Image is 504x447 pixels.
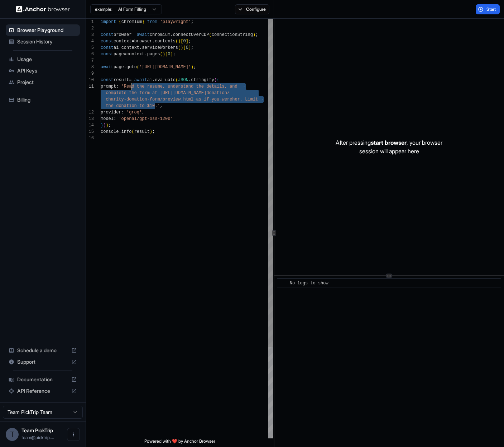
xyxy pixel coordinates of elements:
[142,19,144,24] span: }
[101,45,114,50] span: const
[86,25,94,32] div: 2
[86,116,94,122] div: 13
[6,76,80,88] div: Project
[101,84,116,89] span: prompt
[336,138,442,155] p: After pressing , your browser session will appear here
[152,39,155,44] span: .
[147,78,152,83] span: ai
[173,52,176,57] span: ;
[126,65,137,70] span: goto
[17,387,68,395] span: API Reference
[126,110,142,115] span: 'groq'
[121,84,237,89] span: 'Read the resume, understand the details, and
[119,116,173,121] span: 'openai/gpt-oss-120b'
[114,52,124,57] span: page
[114,39,131,44] span: context
[121,19,142,24] span: chromium
[86,109,94,116] div: 12
[121,129,132,134] span: info
[121,110,124,115] span: :
[101,116,114,121] span: model
[86,51,94,57] div: 6
[103,123,106,128] span: )
[106,90,206,96] span: complete the form at [URL][DOMAIN_NAME]
[16,6,70,13] img: Anchor Logo
[139,65,191,70] span: '[URL][DOMAIN_NAME]'
[114,116,116,121] span: :
[163,52,165,57] span: )
[214,78,217,83] span: (
[6,94,80,106] div: Billing
[6,374,80,385] div: Documentation
[114,65,124,70] span: page
[6,36,80,47] div: Session History
[486,6,496,12] span: Start
[86,45,94,51] div: 5
[21,435,54,440] span: team@picktrip.com
[131,32,134,37] span: =
[191,65,193,70] span: )
[101,78,114,83] span: const
[188,39,191,44] span: ;
[86,19,94,25] div: 1
[86,70,94,77] div: 9
[116,84,119,89] span: :
[129,78,131,83] span: =
[147,19,158,24] span: from
[119,19,121,24] span: {
[170,52,173,57] span: ]
[142,45,178,50] span: serviceWorkers
[17,38,77,45] span: Session History
[86,57,94,64] div: 7
[121,45,139,50] span: context
[131,39,134,44] span: =
[106,103,160,108] span: the donation to $10.'
[67,428,80,441] button: Open menu
[144,438,215,447] span: Powered with ❤️ by Anchor Browser
[152,78,155,83] span: .
[17,376,68,383] span: Documentation
[176,39,178,44] span: (
[6,65,80,76] div: API Keys
[86,122,94,129] div: 14
[173,32,209,37] span: connectOverCDP
[6,53,80,65] div: Usage
[106,97,232,102] span: charity-donation-form/preview.html as if you were
[212,32,253,37] span: connectionString
[131,129,134,134] span: (
[17,67,77,74] span: API Keys
[160,103,163,108] span: ,
[176,78,178,83] span: (
[17,56,77,63] span: Usage
[106,123,108,128] span: )
[6,385,80,397] div: API Reference
[139,45,142,50] span: .
[150,32,171,37] span: chromium
[255,32,258,37] span: ;
[101,32,114,37] span: const
[170,32,173,37] span: .
[101,110,121,115] span: provider
[191,78,214,83] span: stringify
[281,280,284,287] span: ​
[235,4,270,14] button: Configure
[17,79,77,86] span: Project
[134,39,152,44] span: browser
[253,32,255,37] span: )
[86,38,94,45] div: 4
[290,281,328,286] span: No logs to show
[191,45,193,50] span: ;
[206,90,230,96] span: donation/
[114,32,131,37] span: browser
[109,123,111,128] span: ;
[6,24,80,36] div: Browser Playground
[101,65,114,70] span: await
[134,78,147,83] span: await
[186,39,188,44] span: ]
[101,129,119,134] span: console
[101,19,116,24] span: import
[150,129,152,134] span: )
[165,52,168,57] span: [
[6,345,80,356] div: Schedule a demo
[147,52,160,57] span: pages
